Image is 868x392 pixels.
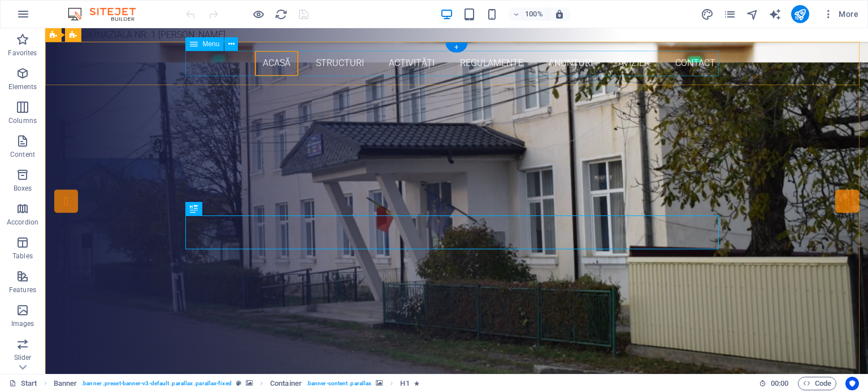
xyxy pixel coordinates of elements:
span: Click to select. Double-click to edit [400,377,409,390]
i: Publish [793,8,806,21]
i: Element contains an animation [414,380,419,386]
span: . banner-content .parallax [306,377,371,390]
h6: 100% [525,7,543,21]
i: On resize automatically adjust zoom level to fit chosen device. [554,9,565,19]
button: Click here to leave preview mode and continue editing [251,7,265,21]
i: This element contains a background [376,380,383,386]
span: Click to select. Double-click to edit [270,377,302,390]
p: Features [9,285,36,294]
p: Accordion [7,218,38,227]
i: Design (Ctrl+Alt+Y) [701,8,714,21]
i: This element contains a background [246,380,253,386]
button: Usercentrics [845,377,859,390]
p: Favorites [8,49,37,58]
button: publish [791,5,809,23]
span: : [779,379,780,387]
p: Slider [14,353,32,362]
button: More [818,5,863,23]
p: Content [10,150,35,159]
p: Images [11,319,34,328]
i: AI Writer [769,8,782,21]
i: Pages (Ctrl+Alt+S) [723,8,736,21]
span: 00 00 [771,377,788,390]
img: Editor Logo [65,7,150,21]
p: Boxes [14,184,32,193]
button: text_generator [769,7,782,21]
h6: Session time [759,377,789,390]
i: This element is a customizable preset [236,380,241,386]
p: Tables [12,252,33,261]
span: . banner .preset-banner-v3-default .parallax .parallax-fixed [81,377,231,390]
button: pages [723,7,737,21]
span: More [823,8,858,20]
a: Click to cancel selection. Double-click to open Pages [9,377,37,390]
p: Columns [8,116,37,125]
button: 100% [508,7,548,21]
div: + [445,42,467,52]
span: Code [803,377,831,390]
button: reload [274,7,288,21]
span: Click to select. Double-click to edit [54,377,77,390]
span: Menu [202,41,219,47]
button: design [701,7,714,21]
button: navigator [746,7,759,21]
nav: breadcrumb [54,377,419,390]
i: Navigator [746,8,759,21]
button: Code [798,377,836,390]
p: Elements [8,82,37,91]
i: Reload page [275,8,288,21]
